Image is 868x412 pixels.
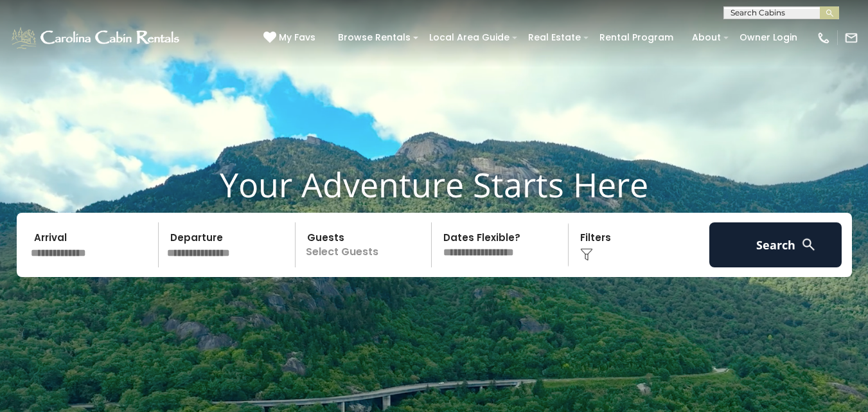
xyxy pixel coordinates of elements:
a: My Favs [263,31,319,45]
img: mail-regular-white.png [844,31,858,45]
p: Select Guests [299,222,432,267]
img: search-regular-white.png [801,237,817,253]
a: Owner Login [733,28,804,48]
a: Real Estate [522,28,587,48]
h1: Your Adventure Starts Here [10,165,858,204]
img: phone-regular-white.png [817,31,831,45]
a: Local Area Guide [423,28,516,48]
a: Browse Rentals [332,28,417,48]
span: My Favs [279,31,315,44]
img: filter--v1.png [580,248,593,261]
a: Rental Program [593,28,680,48]
a: About [686,28,727,48]
img: White-1-1-2.png [10,25,183,51]
button: Search [709,222,842,267]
